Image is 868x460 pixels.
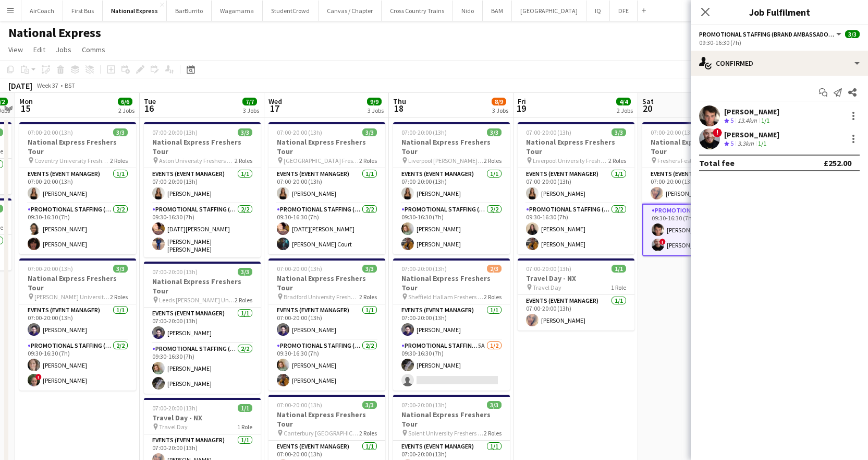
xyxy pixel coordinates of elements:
[401,128,447,136] span: 07:00-20:00 (13h)
[401,265,447,273] span: 07:00-20:00 (13h)
[28,265,73,273] span: 07:00-20:00 (13h)
[699,30,843,38] button: Promotional Staffing (Brand Ambassadors)
[492,107,508,114] div: 3 Jobs
[237,423,252,431] span: 1 Role
[268,258,385,391] div: 07:00-20:00 (13h)3/3National Express Freshers Tour Bradford University Freshers Fair2 RolesEvents...
[526,128,571,136] span: 07:00-20:00 (13h)
[699,158,735,168] div: Total fee
[277,128,322,136] span: 07:00-20:00 (13h)
[212,1,263,21] button: Wagamama
[29,43,50,56] a: Edit
[608,157,626,164] span: 2 Roles
[367,98,382,105] span: 9/9
[487,128,502,136] span: 3/3
[152,128,198,136] span: 07:00-20:00 (13h)
[18,102,33,114] span: 15
[284,293,359,301] span: Bradford University Freshers Fair
[113,128,128,136] span: 3/3
[642,122,759,256] div: 07:00-20:00 (13h)3/3National Express Freshers Tour Freshers Festival [GEOGRAPHIC_DATA]2 RolesEven...
[518,137,634,156] h3: National Express Freshers Tour
[393,410,510,429] h3: National Express Freshers Tour
[19,304,136,340] app-card-role: Events (Event Manager)1/107:00-20:00 (13h)[PERSON_NAME]
[144,122,261,257] div: 07:00-20:00 (13h)3/3National Express Freshers Tour Aston University Freshers Fair2 RolesEvents (E...
[492,98,506,105] span: 8/9
[691,51,868,76] div: Confirmed
[359,429,377,437] span: 2 Roles
[642,168,759,204] app-card-role: Events (Event Manager)1/107:00-20:00 (13h)[PERSON_NAME]
[484,293,502,301] span: 2 Roles
[267,102,282,114] span: 17
[144,262,261,394] app-job-card: 07:00-20:00 (13h)3/3National Express Freshers Tour Leeds [PERSON_NAME] University Freshers Fair2 ...
[268,168,385,204] app-card-role: Events (Event Manager)1/107:00-20:00 (13h)[PERSON_NAME]
[362,401,377,409] span: 3/3
[118,98,132,105] span: 6/6
[8,25,101,41] h1: National Express
[268,97,282,106] span: Wed
[63,1,103,21] button: First Bus
[610,1,638,21] button: DFE
[113,265,128,273] span: 3/3
[159,296,235,304] span: Leeds [PERSON_NAME] University Freshers Fair
[118,107,135,114] div: 2 Jobs
[845,30,860,38] span: 3/3
[159,423,188,431] span: Travel Day
[730,116,733,124] span: 5
[453,1,483,21] button: Nido
[393,204,510,254] app-card-role: Promotional Staffing (Brand Ambassadors)2/209:30-16:30 (7h)[PERSON_NAME][PERSON_NAME]
[268,274,385,292] h3: National Express Freshers Tour
[359,293,377,301] span: 2 Roles
[268,304,385,340] app-card-role: Events (Event Manager)1/107:00-20:00 (13h)[PERSON_NAME]
[612,265,626,273] span: 1/1
[586,1,610,21] button: IQ
[277,265,322,273] span: 07:00-20:00 (13h)
[484,429,502,437] span: 2 Roles
[19,122,136,254] app-job-card: 07:00-20:00 (13h)3/3National Express Freshers Tour Coventry University Freshers Fair2 RolesEvents...
[19,258,136,391] app-job-card: 07:00-20:00 (13h)3/3National Express Freshers Tour [PERSON_NAME] University Freshers Fair2 RolesE...
[167,1,212,21] button: BarBurrito
[144,204,261,257] app-card-role: Promotional Staffing (Brand Ambassadors)2/209:30-16:30 (7h)[DATE][PERSON_NAME][PERSON_NAME] [PERS...
[408,293,484,301] span: Sheffield Hallam Freshers Fair
[393,258,510,391] app-job-card: 07:00-20:00 (13h)2/3National Express Freshers Tour Sheffield Hallam Freshers Fair2 RolesEvents (E...
[284,429,359,437] span: Canterbury [GEOGRAPHIC_DATA] Freshers Fair
[533,284,561,291] span: Travel Day
[518,122,634,254] app-job-card: 07:00-20:00 (13h)3/3National Express Freshers Tour Liverpool University Freshers Fair2 RolesEvent...
[408,429,484,437] span: Solent University Freshers Fair
[616,98,631,105] span: 4/4
[761,116,769,124] app-skills-label: 1/1
[110,157,128,164] span: 2 Roles
[516,102,526,114] span: 19
[392,102,406,114] span: 18
[19,340,136,391] app-card-role: Promotional Staffing (Brand Ambassadors)2/209:30-16:30 (7h)[PERSON_NAME]![PERSON_NAME]
[487,265,502,273] span: 2/3
[110,293,128,301] span: 2 Roles
[277,401,322,409] span: 07:00-20:00 (13h)
[152,268,198,276] span: 07:00-20:00 (13h)
[4,43,27,56] a: View
[19,204,136,254] app-card-role: Promotional Staffing (Brand Ambassadors)2/209:30-16:30 (7h)[PERSON_NAME][PERSON_NAME]
[736,139,756,148] div: 3.3km
[393,122,510,254] app-job-card: 07:00-20:00 (13h)3/3National Express Freshers Tour Liverpool [PERSON_NAME] University Freshers Fa...
[518,97,526,106] span: Fri
[144,137,261,156] h3: National Express Freshers Tour
[393,137,510,156] h3: National Express Freshers Tour
[34,81,60,89] span: Week 37
[368,107,384,114] div: 3 Jobs
[526,265,571,273] span: 07:00-20:00 (13h)
[642,137,759,156] h3: National Express Freshers Tour
[659,239,666,245] span: !
[144,277,261,296] h3: National Express Freshers Tour
[533,157,608,164] span: Liverpool University Freshers Fair
[56,45,71,54] span: Jobs
[393,168,510,204] app-card-role: Events (Event Manager)1/107:00-20:00 (13h)[PERSON_NAME]
[243,107,259,114] div: 3 Jobs
[724,107,779,116] div: [PERSON_NAME]
[144,97,156,106] span: Tue
[263,1,319,21] button: StudentCrowd
[393,340,510,391] app-card-role: Promotional Staffing (Brand Ambassadors)5A1/209:30-16:30 (7h)[PERSON_NAME]
[724,130,779,139] div: [PERSON_NAME]
[78,43,109,56] a: Comms
[611,284,626,291] span: 1 Role
[730,139,733,147] span: 5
